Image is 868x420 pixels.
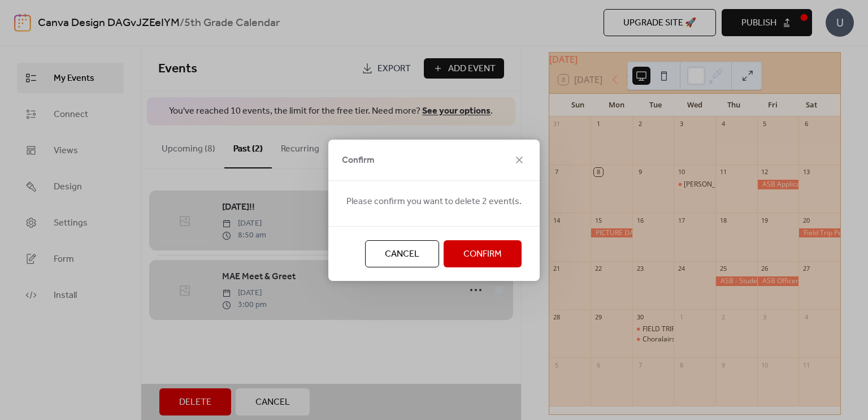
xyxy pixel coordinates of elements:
span: Confirm [342,154,375,167]
span: Cancel [385,248,419,261]
span: Please confirm you want to delete 2 event(s. [346,195,522,209]
button: Confirm [444,240,522,267]
span: Confirm [463,248,502,261]
button: Cancel [365,240,439,267]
